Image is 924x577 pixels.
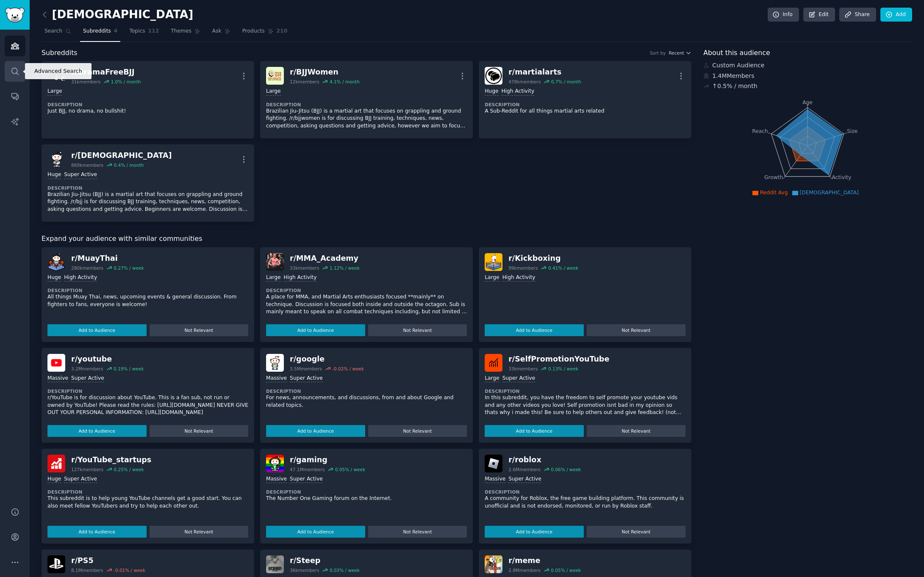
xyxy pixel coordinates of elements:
img: MuayThai [47,253,65,271]
button: Not Relevant [587,425,686,437]
span: Recent [669,50,684,56]
dt: Description [47,388,248,394]
dt: Description [266,102,467,108]
a: Edit [803,8,835,22]
button: Add to Audience [266,526,365,538]
div: 127k members [71,467,103,472]
div: 2.8M members [508,567,541,573]
div: r/ MMA_Academy [290,253,360,264]
div: r/ MuayThai [71,253,144,264]
div: Large [47,88,62,96]
div: 3.2M members [71,366,103,372]
span: 4 [114,28,118,35]
a: Add [880,8,912,22]
div: Huge [485,88,498,96]
div: 0.05 % / week [335,467,365,472]
span: Search [44,28,62,35]
span: About this audience [703,48,770,58]
button: Add to Audience [47,324,147,336]
p: In this subreddit, you have the freedom to self promote your youtube vids and any other videos yo... [485,394,685,417]
div: r/ [DEMOGRAPHIC_DATA] [71,150,172,161]
div: Super Active [64,475,97,483]
a: Share [839,8,876,22]
img: bjj [47,150,65,168]
span: Products [242,28,265,35]
span: Reddit Avg [760,190,788,196]
a: Search [42,25,74,42]
button: Not Relevant [587,324,686,336]
p: Just BJJ, no drama, no bullshit! [47,108,248,115]
dt: Description [485,388,685,394]
div: 1.4M Members [703,72,912,80]
div: 0.41 % / week [548,265,578,271]
div: Large [266,88,280,96]
div: 1.12 % / week [330,265,360,271]
p: Brazilian Jiu-Jitsu (BJJ) is a martial art that focuses on grappling and ground fighting. /r/bjj ... [47,191,248,213]
button: Recent [669,50,691,56]
button: Not Relevant [150,425,249,437]
div: Super Active [290,375,323,383]
div: r/ meme [508,555,581,566]
div: 2.6M members [508,467,541,472]
button: Add to Audience [485,425,584,437]
div: r/ Kickboxing [508,253,578,264]
div: Large [266,274,280,282]
a: DramaFreeBJJr/DramaFreeBJJ31kmembers1.0% / monthLargeDescriptionJust BJJ, no drama, no bullshit! [42,61,254,138]
div: 0.7 % / month [551,79,581,85]
button: Add to Audience [266,425,365,437]
div: 0.25 % / week [114,467,144,472]
tspan: Activity [832,174,852,180]
dt: Description [266,489,467,495]
img: PS5 [47,555,65,573]
img: meme [485,555,502,573]
img: martialarts [485,67,502,85]
div: 8.1M members [71,567,103,573]
div: 3.5M members [290,366,322,372]
div: Massive [47,375,68,383]
button: Add to Audience [47,526,147,538]
div: Super Active [508,475,541,483]
button: Add to Audience [266,324,365,336]
span: Expand your audience with similar communities [42,234,202,244]
div: 478k members [508,79,541,85]
dt: Description [47,185,248,191]
div: ↑ 0.5 % / month [712,82,757,91]
div: r/ gaming [290,455,365,465]
span: Ask [212,28,222,35]
div: r/ PS5 [71,555,145,566]
dt: Description [47,489,248,495]
div: Large [485,274,499,282]
a: Subreddits4 [80,25,120,42]
a: Ask [209,25,233,42]
div: Custom Audience [703,61,912,70]
button: Add to Audience [47,425,147,437]
p: A Sub-Reddit for all things martial arts related [485,108,685,115]
a: bjjr/[DEMOGRAPHIC_DATA]869kmembers0.4% / monthHugeSuper ActiveDescriptionBrazilian Jiu-Jitsu (BJJ... [42,144,254,222]
div: High Activity [502,274,536,282]
div: Super Active [502,375,536,383]
img: SelfPromotionYouTube [485,354,502,372]
div: Huge [47,475,61,483]
a: martialartsr/martialarts478kmembers0.7% / monthHugeHigh ActivityDescriptionA Sub-Reddit for all t... [479,61,691,138]
div: r/ SelfPromotionYouTube [508,354,609,364]
div: r/ youtube [71,354,144,364]
p: The Number One Gaming forum on the Internet. [266,495,467,502]
div: 0.05 % / week [551,567,581,573]
a: Topics112 [126,25,162,42]
a: Products210 [239,25,290,42]
button: Not Relevant [150,526,249,538]
p: For news, announcements, and discussions, from and about Google and related topics. [266,394,467,409]
div: 280k members [71,265,103,271]
div: r/ Steep [290,555,360,566]
div: 4.1 % / month [330,79,360,85]
p: All things Muay Thai, news, upcoming events & general discussion. From fighters to fans, everyone... [47,293,248,308]
span: Themes [171,28,191,35]
div: 0.03 % / week [330,567,360,573]
img: BJJWomen [266,67,284,85]
span: Subreddits [83,28,111,35]
p: This subreddit is to help young YouTube channels get a good start. You can also meet fellow YouTu... [47,495,248,510]
img: gaming [266,455,284,472]
a: BJJWomenr/BJJWomen12kmembers4.1% / monthLargeDescriptionBrazilian Jiu-Jitsu (BJJ) is a martial ar... [260,61,473,138]
div: Sort by [650,50,666,56]
div: 0.06 % / week [551,467,581,472]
